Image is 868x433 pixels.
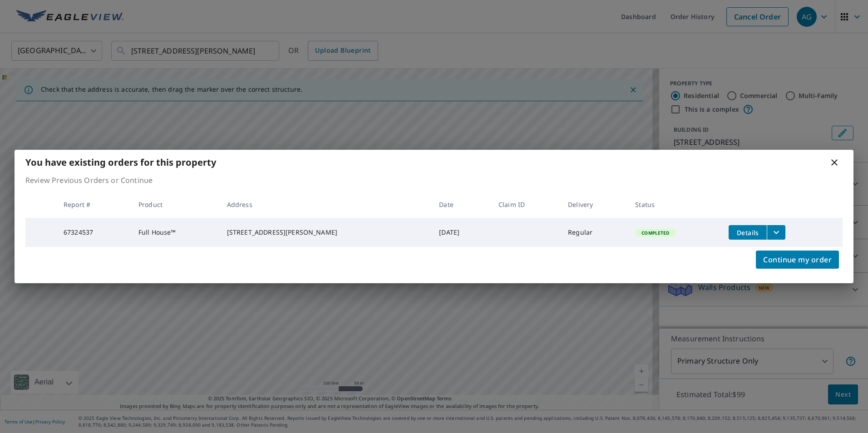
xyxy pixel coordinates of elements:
[25,175,843,186] p: Review Previous Orders or Continue
[432,218,491,247] td: [DATE]
[636,230,675,236] span: Completed
[729,225,767,240] button: detailsBtn-67324537
[561,218,628,247] td: Regular
[491,191,561,218] th: Claim ID
[220,191,432,218] th: Address
[767,225,785,240] button: filesDropdownBtn-67324537
[756,251,839,269] button: Continue my order
[432,191,491,218] th: Date
[25,156,216,168] b: You have existing orders for this property
[628,191,721,218] th: Status
[763,253,832,266] span: Continue my order
[56,191,131,218] th: Report #
[56,218,131,247] td: 67324537
[734,228,761,237] span: Details
[561,191,628,218] th: Delivery
[131,218,220,247] td: Full House™
[131,191,220,218] th: Product
[227,228,425,237] div: [STREET_ADDRESS][PERSON_NAME]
